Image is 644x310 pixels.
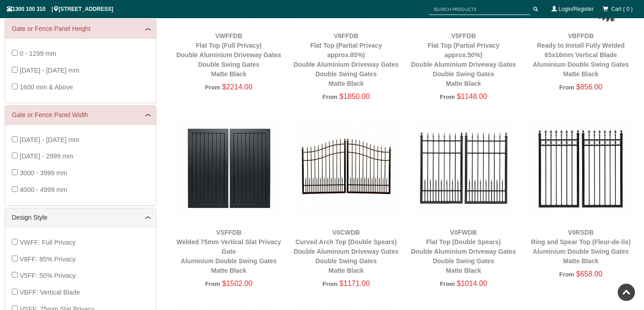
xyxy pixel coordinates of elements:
a: V0FWDBFlat Top (Double Spears)Double Aluminium Driveway GatesDouble Swing GatesMatte Black [411,229,516,274]
span: VBFF: Vertical Blade [20,289,80,296]
span: V5FF: 50% Privacy [20,272,75,279]
span: $2214.00 [222,83,253,91]
a: V5FFDBFlat Top (Partial Privacy approx.50%)Double Aluminium Driveway GatesDouble Swing GatesMatte... [411,32,516,87]
a: Gate or Fence Panel Height [12,24,149,34]
span: From [440,280,455,287]
span: From [205,84,220,91]
span: $1171.00 [340,280,370,287]
span: [DATE] - [DATE] mm [20,136,79,143]
img: V0FWDB - Flat Top (Double Spears) - Double Aluminium Driveway Gates - Double Swing Gates - Matte ... [410,114,518,222]
span: 0 - 1299 mm [20,50,56,57]
span: 3000 - 3999 mm [20,169,67,177]
a: V0CWDBCurved Arch Top (Double Spears)Double Aluminium Driveway GatesDouble Swing GatesMatte Black [293,229,398,274]
a: V8FFDBFlat Top (Partial Privacy approx.85%)Double Aluminium Driveway GatesDouble Swing GatesMatte... [293,32,398,87]
img: VSFFDB - Welded 75mm Vertical Slat Privacy Gate - Aluminium Double Swing Gates - Matte Black - Ga... [175,114,283,222]
span: Cart ( 0 ) [611,6,633,12]
span: $1850.00 [340,93,370,100]
span: [DATE] - [DATE] mm [20,67,79,74]
span: From [322,280,337,287]
span: $1014.00 [457,280,487,287]
span: 4000 - 4999 mm [20,186,67,193]
a: Design Style [12,213,149,222]
span: $1148.00 [457,93,487,100]
img: V0CWDB - Curved Arch Top (Double Spears) - Double Aluminium Driveway Gates - Double Swing Gates -... [292,114,400,222]
a: Gate or Fence Panel Width [12,110,149,120]
iframe: LiveChat chat widget [463,67,644,278]
span: $1502.00 [222,280,253,287]
span: VWFF: Full Privacy [20,239,75,246]
span: [DATE] - 2999 mm [20,153,73,160]
span: V8FF: 85% Privacy [20,256,75,263]
a: VBFFDBReady to Install Fully Welded 65x16mm Vertical BladeAluminium Double Swing GatesMatte Black [533,32,629,78]
a: Login/Register [559,6,594,12]
span: 1300 100 310 | [STREET_ADDRESS] [7,6,113,12]
span: 1600 mm & Above [20,84,73,91]
input: SEARCH PRODUCTS [429,4,530,15]
span: From [205,280,220,287]
span: From [440,93,455,100]
a: VSFFDBWelded 75mm Vertical Slat Privacy GateAluminium Double Swing GatesMatte Black [176,229,281,274]
a: VWFFDBFlat Top (Full Privacy)Double Aluminium Driveway GatesDouble Swing GatesMatte Black [176,32,281,78]
span: From [322,93,337,100]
